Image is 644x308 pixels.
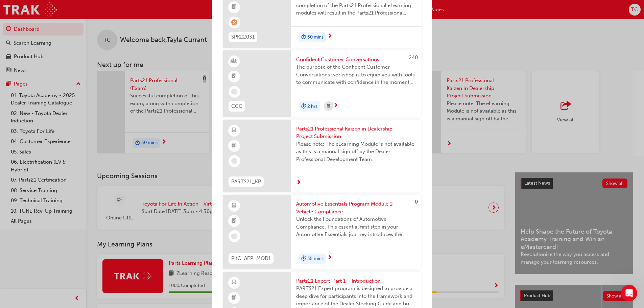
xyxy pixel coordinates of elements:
[231,178,261,186] span: PARTS21_KP
[296,180,301,186] span: next-icon
[223,50,421,117] a: 240CCCConfident Customer ConversationsThe purpose of the Confident Customer Conversations worksho...
[296,56,416,64] span: Confident Customer Conversations
[296,285,416,308] span: PARTS21 Expert program is designed to provide a deep dive for participants into the framework and...
[301,102,306,111] span: duration-icon
[231,255,271,262] span: PKC_AEP_MOD1
[327,33,332,40] span: next-icon
[223,195,421,269] a: 0PKC_AEP_MOD1Automotive Essentials Program Module 1: Vehicle ComplianceUnlock the Foundations of ...
[232,72,236,81] span: booktick-icon
[296,200,416,215] span: Automotive Essentials Program Module 1: Vehicle Compliance
[231,158,237,164] span: learningRecordVerb_NONE-icon
[327,255,332,261] span: next-icon
[307,103,317,111] span: 2 hrs
[232,217,236,226] span: booktick-icon
[296,140,416,163] span: Please note: The eLearning Module is not available as this is a manual sign off by the Dealer Pro...
[307,255,324,263] span: 35 mins
[232,293,236,302] span: booktick-icon
[301,254,306,263] span: duration-icon
[232,3,236,11] span: booktick-icon
[409,54,418,61] span: 240
[223,120,421,192] a: PARTS21_KPParts21 Professional Kaizen in Dealership Project SubmissionPlease note: The eLearning ...
[307,33,324,41] span: 30 mins
[296,63,416,86] span: The purpose of the Confident Customer Conversations workshop is to equip you with tools to commun...
[231,102,242,110] span: CCC
[327,102,330,111] span: calendar-icon
[296,277,416,285] span: Parts21 Expert 'Part 1' - Introduction
[415,199,418,205] span: 0
[232,141,236,150] span: booktick-icon
[231,233,237,239] span: learningRecordVerb_NONE-icon
[231,33,255,41] span: SPK22031
[301,33,306,42] span: duration-icon
[296,215,416,238] span: Unlock the Foundations of Automotive Compliance. This essential first step in your Automotive Ess...
[232,57,236,66] span: learningResourceType_INSTRUCTOR_LED-icon
[333,103,338,109] span: next-icon
[296,125,416,140] span: Parts21 Professional Kaizen in Dealership Project Submission
[231,89,237,95] span: learningRecordVerb_NONE-icon
[232,278,236,287] span: learningResourceType_ELEARNING-icon
[232,202,236,210] span: learningResourceType_ELEARNING-icon
[232,126,236,135] span: learningResourceType_ELEARNING-icon
[231,19,237,25] span: learningRecordVerb_FAIL-icon
[621,285,637,301] iframe: Intercom live chat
